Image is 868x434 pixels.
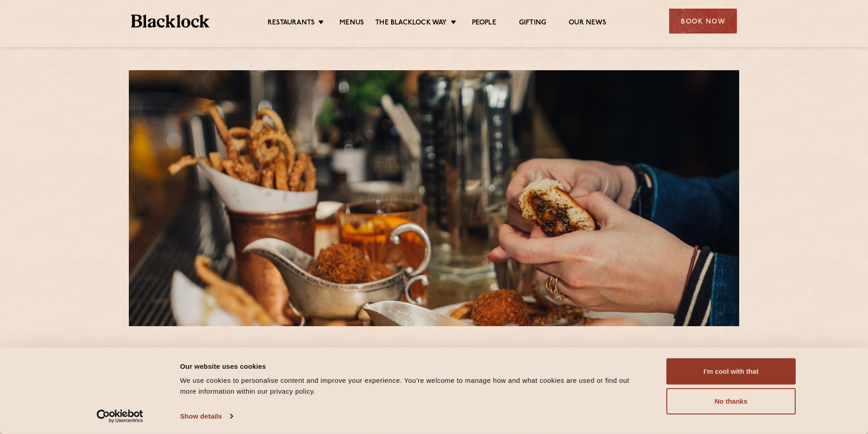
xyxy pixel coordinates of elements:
[375,19,447,29] a: The Blacklock Way
[472,19,496,29] a: People
[268,19,315,29] a: Restaurants
[340,19,364,29] a: Menus
[569,19,606,29] a: Our News
[666,388,796,415] button: No thanks
[519,19,546,29] a: Gifting
[131,14,209,28] img: BL_Textured_Logo-footer-cropped.svg
[180,375,646,397] div: We use cookies to personalise content and improve your experience. You're welcome to manage how a...
[180,361,646,371] div: Our website uses cookies
[80,410,160,423] a: Usercentrics Cookiebot - opens in a new window
[180,410,232,423] a: Show details
[666,358,796,385] button: I'm cool with that
[669,9,737,34] div: Book Now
